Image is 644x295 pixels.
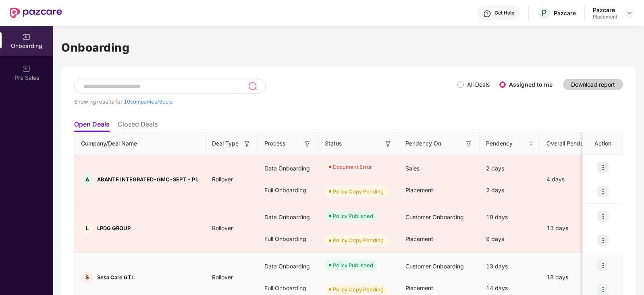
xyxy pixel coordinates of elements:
[597,235,609,246] img: icon
[486,139,527,148] span: Pendency
[81,173,93,185] div: A
[248,81,257,91] img: svg+xml;base64,PHN2ZyB3aWR0aD0iMjQiIGhlaWdodD0iMjUiIHZpZXdCb3g9IjAgMCAyNCAyNSIgZmlsbD0ibm9uZSIgeG...
[97,274,134,280] span: Sesa Care GTL
[405,285,433,291] span: Placement
[74,120,110,132] li: Open Deals
[74,98,457,105] div: Showing results for
[81,222,93,234] div: L
[333,285,384,293] div: Policy Copy Pending
[333,187,384,195] div: Policy Copy Pending
[206,176,239,183] span: Rollover
[480,133,540,155] th: Pendency
[81,271,93,283] div: S
[258,256,318,277] div: Data Onboarding
[258,228,318,250] div: Full Onboarding
[118,120,158,132] li: Closed Deals
[333,236,384,244] div: Policy Copy Pending
[583,133,623,155] th: Action
[243,140,251,148] img: svg+xml;base64,PHN2ZyB3aWR0aD0iMTYiIGhlaWdodD0iMTYiIHZpZXdCb3g9IjAgMCAxNiAxNiIgZmlsbD0ibm9uZSIgeG...
[325,139,342,148] span: Status
[405,263,464,270] span: Customer Onboarding
[124,98,172,105] span: 10 companies/deals
[597,162,609,173] img: icon
[597,186,609,197] img: icon
[483,10,491,18] img: svg+xml;base64,PHN2ZyBpZD0iSGVscC0zMngzMiIgeG1sbnM9Imh0dHA6Ly93d3cudzMub3JnLzIwMDAvc3ZnIiB3aWR0aD...
[480,228,540,250] div: 9 days
[206,224,239,231] span: Rollover
[206,274,239,280] span: Rollover
[465,140,473,148] img: svg+xml;base64,PHN2ZyB3aWR0aD0iMTYiIGhlaWdodD0iMTYiIHZpZXdCb3g9IjAgMCAxNiAxNiIgZmlsbD0ibm9uZSIgeG...
[97,176,198,183] span: ABANTE INTEGRATED-GMC-SEPT - P1
[480,206,540,228] div: 10 days
[467,81,490,88] label: All Deals
[540,133,609,155] th: Overall Pendency
[480,158,540,179] div: 2 days
[405,187,433,193] span: Placement
[333,163,372,171] div: Document Error
[212,139,239,148] span: Deal Type
[509,81,553,88] label: Assigned to me
[626,10,633,16] img: svg+xml;base64,PHN2ZyBpZD0iRHJvcGRvd24tMzJ4MzIiIHhtbG5zPSJodHRwOi8vd3d3LnczLm9yZy8yMDAwL3N2ZyIgd2...
[23,65,31,73] img: svg+xml;base64,PHN2ZyB3aWR0aD0iMjAiIGhlaWdodD0iMjAiIHZpZXdCb3g9IjAgMCAyMCAyMCIgZmlsbD0ibm9uZSIgeG...
[61,39,636,56] h1: Onboarding
[23,33,31,41] img: svg+xml;base64,PHN2ZyB3aWR0aD0iMjAiIGhlaWdodD0iMjAiIHZpZXdCb3g9IjAgMCAyMCAyMCIgZmlsbD0ibm9uZSIgeG...
[405,235,433,242] span: Placement
[264,139,285,148] span: Process
[540,224,609,233] div: 13 days
[333,261,373,269] div: Policy Published
[554,9,576,17] div: Pazcare
[405,214,464,220] span: Customer Onboarding
[480,179,540,201] div: 2 days
[593,6,617,14] div: Pazcare
[258,158,318,179] div: Data Onboarding
[480,256,540,277] div: 13 days
[597,210,609,222] img: icon
[540,273,609,282] div: 18 days
[593,14,617,20] div: Placement
[597,260,609,271] img: icon
[75,133,206,155] th: Company/Deal Name
[258,206,318,228] div: Data Onboarding
[494,10,514,16] div: Get Help
[258,179,318,201] div: Full Onboarding
[405,165,420,172] span: Sales
[97,225,131,231] span: LPDG GROUP
[540,175,609,184] div: 4 days
[10,8,62,18] img: New Pazcare Logo
[303,140,312,148] img: svg+xml;base64,PHN2ZyB3aWR0aD0iMTYiIGhlaWdodD0iMTYiIHZpZXdCb3g9IjAgMCAxNiAxNiIgZmlsbD0ibm9uZSIgeG...
[597,284,609,295] img: icon
[563,79,623,90] button: Download report
[333,212,373,220] div: Policy Published
[405,139,441,148] span: Pendency On
[384,140,392,148] img: svg+xml;base64,PHN2ZyB3aWR0aD0iMTYiIGhlaWdodD0iMTYiIHZpZXdCb3g9IjAgMCAxNiAxNiIgZmlsbD0ibm9uZSIgeG...
[542,8,547,18] span: P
